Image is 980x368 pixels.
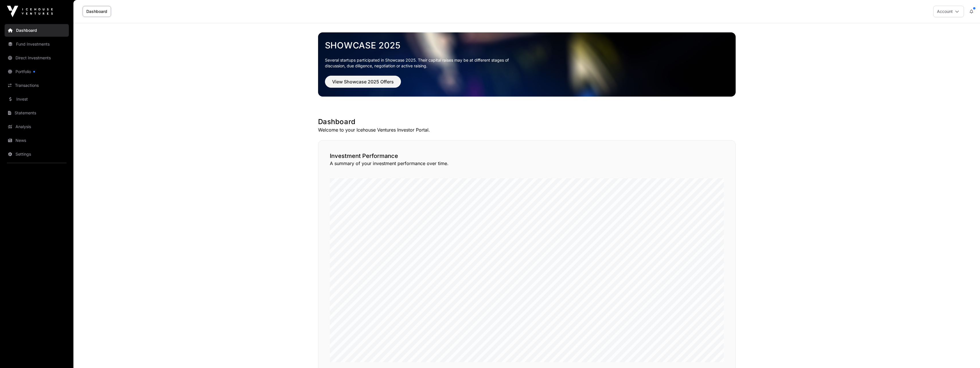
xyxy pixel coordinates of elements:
img: Icehouse Ventures Logo [7,6,53,17]
h2: Investment Performance [330,152,724,160]
button: View Showcase 2025 Offers [325,76,401,88]
a: Portfolio [5,65,69,78]
a: Showcase 2025 [325,40,729,50]
a: Fund Investments [5,38,69,50]
h1: Dashboard [318,117,736,126]
a: Settings [5,148,69,160]
a: Statements [5,107,69,119]
a: News [5,134,69,147]
a: Analysis [5,120,69,133]
a: Invest [5,93,69,105]
a: Dashboard [83,6,111,17]
p: Several startups participated in Showcase 2025. Their capital raises may be at different stages o... [325,57,518,69]
a: Direct Investments [5,52,69,64]
a: View Showcase 2025 Offers [325,81,401,87]
p: Welcome to your Icehouse Ventures Investor Portal. [318,126,736,133]
p: A summary of your investment performance over time. [330,160,724,167]
button: Account [933,6,964,17]
img: Showcase 2025 [318,32,736,97]
a: Transactions [5,79,69,92]
a: Dashboard [5,24,69,37]
span: View Showcase 2025 Offers [332,78,394,85]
